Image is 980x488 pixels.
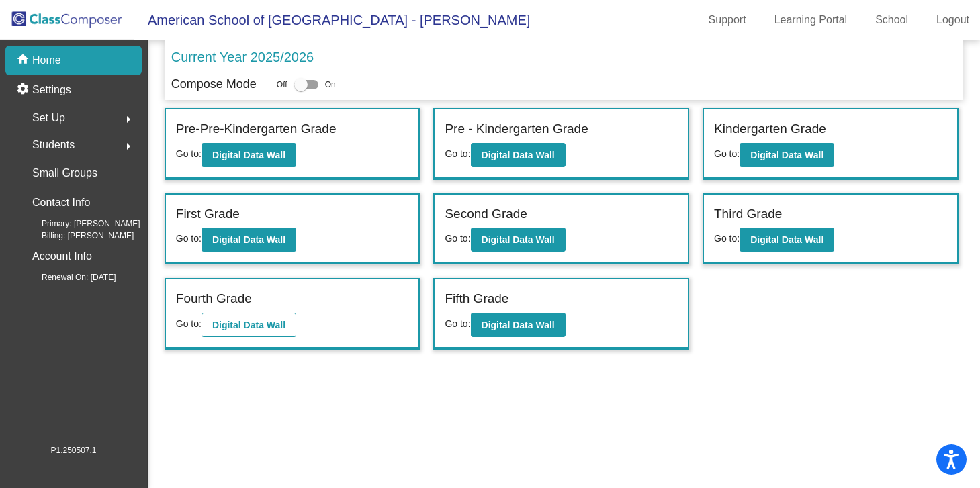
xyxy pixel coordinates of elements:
b: Digital Data Wall [212,320,285,330]
button: Digital Data Wall [740,143,834,167]
span: Off [277,79,287,91]
span: Go to: [445,233,470,244]
b: Digital Data Wall [750,150,823,160]
a: Support [698,9,757,31]
mat-icon: home [16,52,32,68]
b: Digital Data Wall [212,234,285,245]
a: Learning Portal [764,9,858,31]
span: Go to: [714,233,740,244]
b: Digital Data Wall [482,150,555,160]
b: Digital Data Wall [482,234,555,245]
span: Students [32,136,75,154]
button: Digital Data Wall [471,228,566,252]
label: Third Grade [714,205,782,224]
button: Digital Data Wall [202,313,296,337]
span: Primary: [PERSON_NAME] [20,217,140,230]
label: Fourth Grade [176,289,252,309]
p: Account Info [32,247,92,266]
b: Digital Data Wall [482,320,555,330]
span: On [325,79,336,91]
span: Go to: [445,318,470,329]
span: Renewal On: [DATE] [20,271,116,283]
span: American School of [GEOGRAPHIC_DATA] - [PERSON_NAME] [134,9,530,31]
label: Pre-Pre-Kindergarten Grade [176,119,337,139]
span: Go to: [176,148,202,159]
button: Digital Data Wall [471,143,566,167]
label: Pre - Kindergarten Grade [445,119,588,139]
p: Home [32,52,61,68]
label: Fifth Grade [445,289,508,309]
b: Digital Data Wall [750,234,823,245]
mat-icon: arrow_right [120,111,136,128]
span: Go to: [176,233,202,244]
a: Logout [926,9,980,31]
label: First Grade [176,205,240,224]
span: Set Up [32,109,65,128]
mat-icon: settings [16,82,32,98]
p: Contact Info [32,193,90,212]
b: Digital Data Wall [212,150,285,160]
a: School [864,9,919,31]
label: Second Grade [445,205,527,224]
button: Digital Data Wall [740,228,834,252]
label: Kindergarten Grade [714,119,826,139]
mat-icon: arrow_right [120,138,136,154]
p: Small Groups [32,164,97,183]
span: Go to: [714,148,740,159]
button: Digital Data Wall [471,313,566,337]
button: Digital Data Wall [202,228,296,252]
span: Go to: [176,318,202,329]
p: Compose Mode [171,75,257,93]
p: Settings [32,82,71,98]
span: Billing: [PERSON_NAME] [20,230,134,242]
span: Go to: [445,148,470,159]
p: Current Year 2025/2026 [171,47,314,67]
button: Digital Data Wall [202,143,296,167]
